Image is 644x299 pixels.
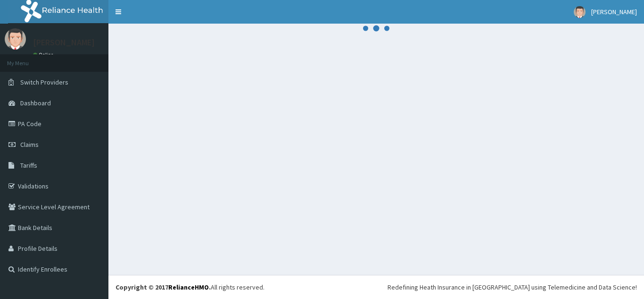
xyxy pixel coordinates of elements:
[591,8,637,16] span: [PERSON_NAME]
[574,6,586,18] img: User Image
[362,14,390,43] svg: audio-loading
[116,283,211,291] strong: Copyright © 2017 .
[108,275,644,299] footer: All rights reserved.
[168,283,209,291] a: RelianceHMO
[33,51,56,58] a: Online
[388,282,637,292] div: Redefining Heath Insurance in [GEOGRAPHIC_DATA] using Telemedicine and Data Science!
[20,78,68,86] span: Switch Providers
[20,161,37,170] span: Tariffs
[20,99,51,107] span: Dashboard
[33,38,95,47] p: [PERSON_NAME]
[5,28,26,50] img: User Image
[20,140,39,149] span: Claims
